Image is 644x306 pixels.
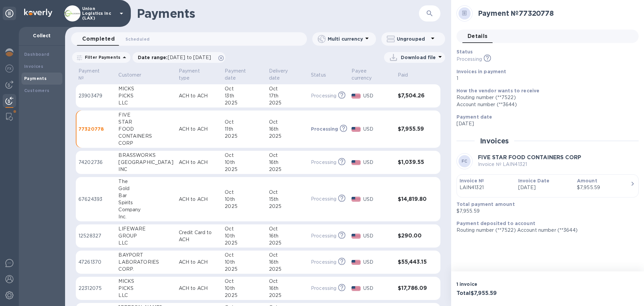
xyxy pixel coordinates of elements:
p: ACH to ACH [179,159,220,166]
div: CORP. [118,266,173,273]
div: STAR [118,119,173,126]
div: Spirits [118,199,173,206]
p: Ungrouped [397,36,429,42]
div: CONTAINERS [118,133,173,140]
span: Payment date [225,68,263,82]
p: Processing [311,195,336,203]
p: USD [363,196,392,203]
div: Oct [269,152,306,159]
b: Invoices [24,64,43,69]
button: Invoice №LAIN41321Invoice Date[DATE]Amount$7,955.59 [457,174,639,198]
p: Processing [311,159,336,166]
p: Collect [24,32,60,39]
div: MICKS [118,278,173,285]
div: Oct [225,119,263,126]
p: 47261370 [78,259,113,266]
img: USD [352,160,361,165]
img: USD [352,286,361,291]
div: 2025 [225,133,263,140]
div: 2025 [269,292,306,299]
div: 10th [225,259,263,266]
b: Total payment amount [457,202,515,207]
div: Account number (**3644) [457,101,633,108]
div: LLC [118,292,173,299]
div: 15th [269,196,306,203]
div: 10th [225,196,263,203]
div: 2025 [269,266,306,273]
div: BRASSWORKS [118,152,173,159]
div: FIVE [118,112,173,119]
div: 2025 [269,99,306,106]
b: Payment deposited to account [457,221,535,226]
p: USD [363,285,392,292]
p: Processing [311,126,338,132]
b: FC [462,159,468,164]
div: 2025 [269,203,306,210]
div: LLC [118,239,173,247]
span: Payment type [179,68,220,82]
div: 2025 [269,239,306,247]
h3: $14,819.80 [398,196,427,203]
span: Delivery date [269,68,306,82]
p: $7,955.59 [457,208,633,215]
span: Payee currency [352,68,392,82]
p: 23903479 [78,92,113,99]
p: Download file [401,54,436,61]
img: USD [352,127,361,132]
div: Oct [225,252,263,259]
div: Unpin categories [3,7,16,20]
span: Status [311,72,335,79]
p: Payment type [179,68,211,82]
h2: Invoices [480,137,509,145]
p: 22312075 [78,285,113,292]
div: 13th [225,92,263,99]
div: FOOD [118,126,173,133]
b: Status [457,49,473,54]
b: Customers [24,88,50,93]
div: MICKS [118,85,173,92]
p: Multi currency [328,36,363,42]
img: Foreign exchange [5,64,13,73]
div: Routing number (**7522) [457,94,633,101]
p: ACH to ACH [179,259,220,266]
p: Invoice № LAIN41321 [478,161,581,168]
div: 16th [269,232,306,239]
div: Oct [225,152,263,159]
div: Oct [269,189,306,196]
p: Payee currency [352,68,383,82]
p: USD [363,232,392,239]
div: LABORATORIES [118,259,173,266]
h3: $7,504.26 [398,93,427,99]
div: 16th [269,126,306,133]
b: Payments [24,76,47,81]
b: Invoice № [460,178,484,183]
div: $7,955.59 [577,184,630,191]
div: 10th [225,232,263,239]
div: Oct [225,278,263,285]
div: PICKS [118,92,173,99]
span: Paid [398,72,417,79]
p: USD [363,126,392,133]
p: Union Logistics Inc (LAX) [82,6,116,20]
div: [GEOGRAPHIC_DATA] [118,159,173,166]
div: Oct [269,225,306,232]
div: Oct [269,278,306,285]
h3: Total $7,955.59 [457,290,545,297]
p: 1 invoice [457,281,545,288]
h3: $7,955.59 [398,126,427,132]
p: Processing [311,259,336,266]
p: 74202736 [78,159,113,166]
p: 1 [457,75,633,82]
div: 17th [269,92,306,99]
p: LAIN41321 [460,184,513,191]
div: 10th [225,285,263,292]
div: 2025 [225,166,263,173]
div: LLC [118,99,173,106]
p: Payment date [225,68,255,82]
p: [DATE] [518,184,572,191]
p: 77320778 [78,126,113,132]
div: The [118,178,173,185]
p: Processing [311,92,336,99]
h3: $1,039.55 [398,159,427,166]
div: Oct [225,85,263,92]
